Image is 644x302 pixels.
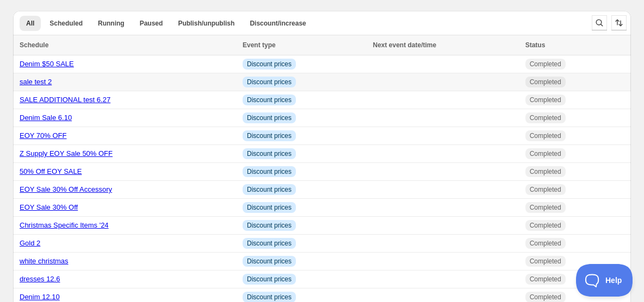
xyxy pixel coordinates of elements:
[530,96,561,104] span: Completed
[20,114,72,122] a: Denim Sale 6.10
[247,275,292,284] span: Discount prices
[20,221,109,229] a: Christmas Specific Items '24
[247,185,292,194] span: Discount prices
[98,19,125,28] span: Running
[247,167,292,176] span: Discount prices
[247,114,292,122] span: Discount prices
[247,239,292,248] span: Discount prices
[247,78,292,86] span: Discount prices
[49,19,83,28] span: Scheduled
[26,19,34,28] span: All
[247,96,292,104] span: Discount prices
[530,293,561,301] span: Completed
[20,41,48,49] span: Schedule
[525,41,546,49] span: Status
[247,131,292,140] span: Discount prices
[530,275,561,284] span: Completed
[20,149,113,158] a: Z Supply EOY Sale 50% OFF
[20,78,52,86] a: sale test 2
[530,149,561,158] span: Completed
[611,15,627,30] button: Sort the results
[20,185,112,193] a: EOY Sale 30% Off Accessory
[247,257,292,266] span: Discount prices
[20,239,40,247] a: Gold 2
[20,203,78,211] a: EOY Sale 30% Off
[530,203,561,212] span: Completed
[530,60,561,68] span: Completed
[247,293,292,301] span: Discount prices
[373,41,437,49] span: Next event date/time
[530,221,561,230] span: Completed
[20,60,74,68] a: Denim $50 SALE
[530,78,561,86] span: Completed
[20,275,60,283] a: dresses 12.6
[530,257,561,266] span: Completed
[247,60,292,68] span: Discount prices
[20,293,60,301] a: Denim 12.10
[530,239,561,248] span: Completed
[247,149,292,158] span: Discount prices
[20,167,82,175] a: 50% Off EOY SALE
[247,203,292,212] span: Discount prices
[20,131,66,140] a: EOY 70% OFF
[250,19,306,28] span: Discount/increase
[243,41,276,49] span: Event type
[20,257,69,265] a: white christmas
[592,15,607,30] button: Search and filter results
[247,221,292,230] span: Discount prices
[530,167,561,176] span: Completed
[140,19,163,28] span: Paused
[530,114,561,122] span: Completed
[530,131,561,140] span: Completed
[576,264,633,297] iframe: Toggle Customer Support
[530,185,561,194] span: Completed
[20,96,110,104] a: SALE ADDITIONAL test 6.27
[178,19,234,28] span: Publish/unpublish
